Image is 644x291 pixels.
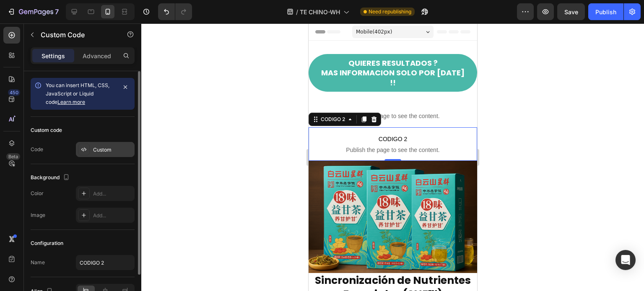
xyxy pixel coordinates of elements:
div: Background [31,172,71,183]
div: Open Intercom Messenger [615,250,636,270]
div: Custom code [31,126,62,134]
p: 7 [55,7,59,17]
span: / [296,8,298,16]
button: 7 [3,3,62,20]
iframe: Design area [309,23,477,291]
div: Beta [6,153,20,160]
div: Image [31,211,45,219]
p: Settings [42,52,65,60]
p: Custom Code [41,30,112,40]
div: Undo/Redo [158,3,192,20]
button: Save [557,3,585,20]
div: Custom [93,146,132,154]
button: Publish [588,3,623,20]
span: You can insert HTML, CSS, JavaScript or Liquid code [46,82,109,105]
div: Name [31,259,45,266]
div: Publish [595,8,616,16]
p: Advanced [83,52,111,60]
span: Save [564,8,578,15]
span: Need republishing [369,8,411,15]
span: TE CHINO-WH [300,8,340,16]
div: Code [31,146,43,153]
div: Configuration [31,239,63,247]
a: Learn more [57,99,85,105]
div: Add... [93,190,132,198]
div: Color [31,190,44,197]
div: Add... [93,212,132,219]
div: 450 [8,89,20,96]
